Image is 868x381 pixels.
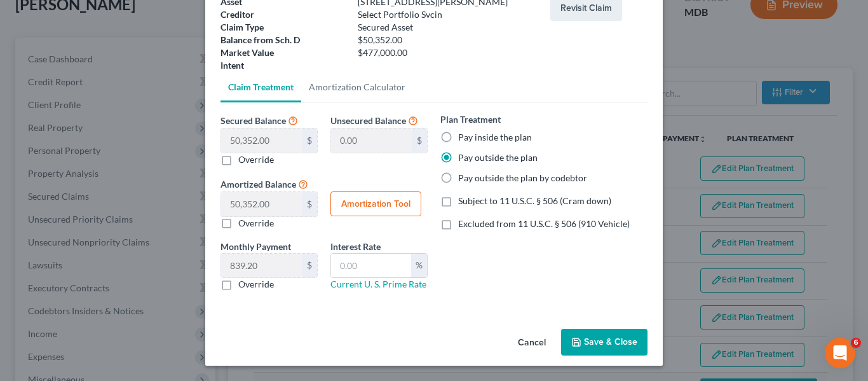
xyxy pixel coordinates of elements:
[851,338,861,348] span: 6
[214,21,351,34] div: Claim Type
[221,192,302,216] input: 0.00
[220,72,301,102] a: Claim Treatment
[561,329,648,356] button: Save & Close
[351,34,544,46] div: $50,352.00
[351,46,544,59] div: $477,000.00
[220,179,296,190] span: Amortized Balance
[412,128,427,153] div: $
[458,195,611,206] span: Subject to 11 U.S.C. § 506 (Cram down)
[238,217,274,230] label: Override
[411,254,427,278] div: %
[221,254,302,278] input: 0.00
[220,240,291,253] label: Monthly Payment
[331,254,411,278] input: 0.00
[330,279,426,289] a: Current U. S. Prime Rate
[302,192,317,216] div: $
[214,46,351,59] div: Market Value
[351,8,544,21] div: Select Portfolio Svcin
[238,153,274,166] label: Override
[351,21,544,34] div: Secured Asset
[508,330,556,356] button: Cancel
[458,218,630,229] span: Excluded from 11 U.S.C. § 506 (910 Vehicle)
[214,59,351,72] div: Intent
[302,128,317,153] div: $
[458,151,538,164] label: Pay outside the plan
[458,131,532,144] label: Pay inside the plan
[238,278,274,291] label: Override
[458,172,587,184] label: Pay outside the plan by codebtor
[440,113,501,126] label: Plan Treatment
[331,128,412,153] input: 0.00
[214,8,351,21] div: Creditor
[301,72,413,102] a: Amortization Calculator
[220,115,286,126] span: Secured Balance
[302,254,317,278] div: $
[330,191,421,217] button: Amortization Tool
[330,115,406,126] span: Unsecured Balance
[221,128,302,153] input: 0.00
[330,240,381,253] label: Interest Rate
[825,338,855,368] iframe: Intercom live chat
[214,34,351,46] div: Balance from Sch. D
